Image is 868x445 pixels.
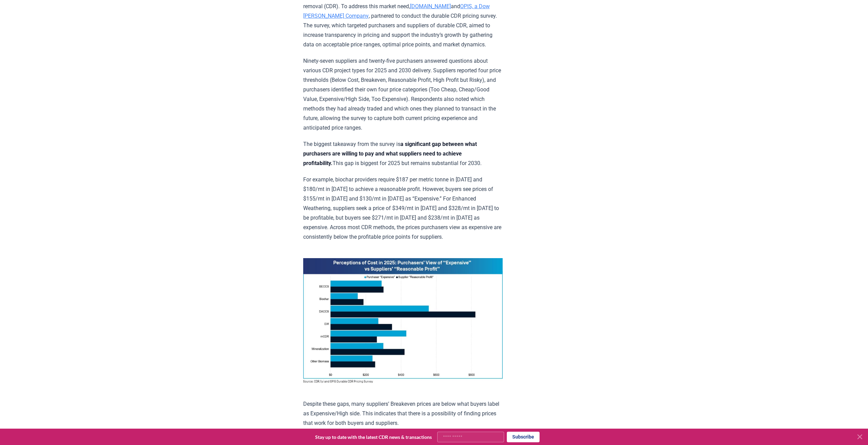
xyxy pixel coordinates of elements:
[410,3,451,10] a: [DOMAIN_NAME]
[303,139,503,168] p: The biggest takeaway from the survey is This gap is biggest for 2025 but remains substantial for ...
[303,141,477,166] strong: a significant gap between what purchasers are willing to pay and what suppliers need to achieve p...
[303,56,503,133] p: Ninety-seven suppliers and twenty-five purchasers answered questions about various CDR project ty...
[303,175,503,242] p: For example, biochar providers require $187 per metric tonne in [DATE] and $180/mt in [DATE] to a...
[303,258,503,383] img: blog post image
[303,399,503,428] p: Despite these gaps, many suppliers’ Breakeven prices are below what buyers label as Expensive/Hig...
[303,3,490,19] a: OPIS, a Dow [PERSON_NAME] Company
